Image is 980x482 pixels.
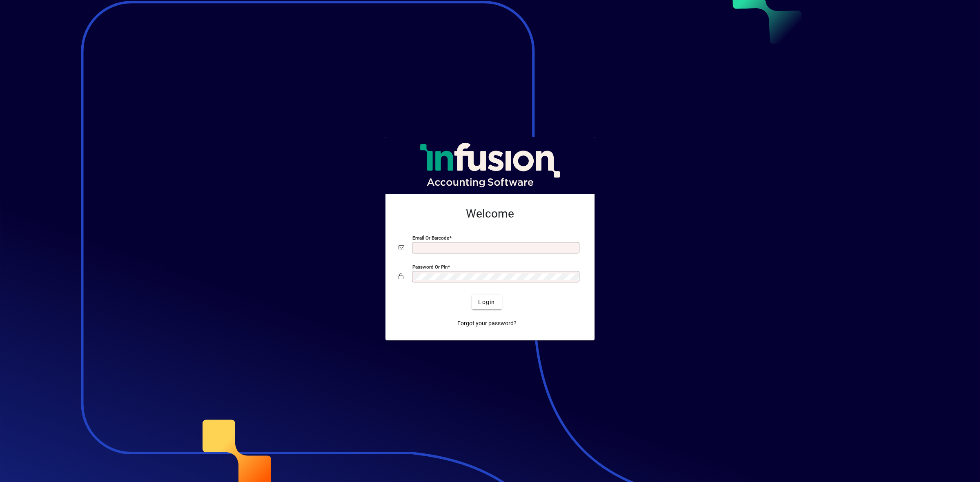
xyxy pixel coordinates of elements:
[454,316,520,331] a: Forgot your password?
[472,295,501,309] button: Login
[457,319,517,328] span: Forgot your password?
[399,207,581,221] h2: Welcome
[412,235,449,241] mat-label: Email or Barcode
[412,264,448,270] mat-label: Password or Pin
[478,298,495,307] span: Login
